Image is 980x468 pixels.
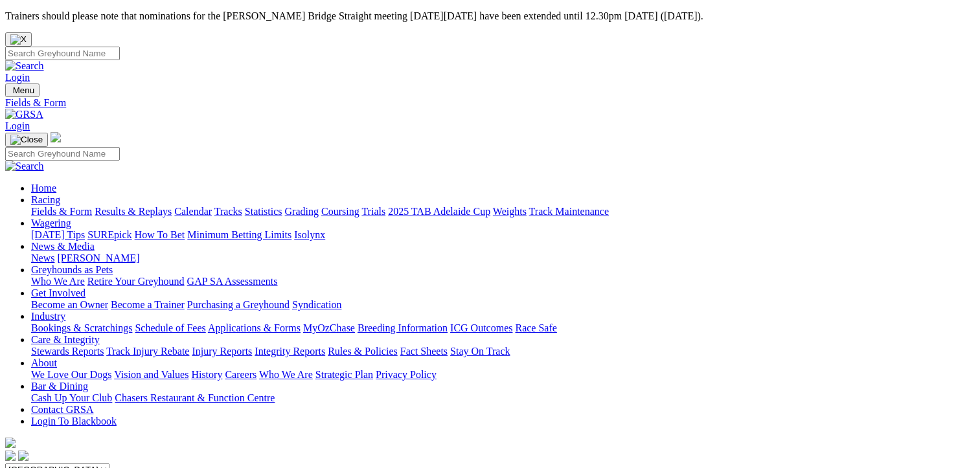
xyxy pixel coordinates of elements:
[450,322,512,333] a: ICG Outcomes
[5,72,30,83] a: Login
[400,346,448,357] a: Fact Sheets
[31,357,57,368] a: About
[51,132,61,142] img: logo-grsa-white.png
[315,369,373,380] a: Strategic Plan
[285,206,319,217] a: Grading
[5,60,44,72] img: Search
[31,322,975,334] div: Industry
[31,311,65,322] a: Industry
[135,322,205,333] a: Schedule of Fees
[529,206,609,217] a: Track Maintenance
[111,299,185,310] a: Become a Trainer
[31,322,132,333] a: Bookings & Scratchings
[10,135,43,145] img: Close
[192,346,252,357] a: Injury Reports
[31,287,85,298] a: Get Involved
[5,438,16,448] img: logo-grsa-white.png
[10,34,27,45] img: X
[294,229,325,240] a: Isolynx
[303,322,355,333] a: MyOzChase
[5,120,30,131] a: Login
[114,369,188,380] a: Vision and Values
[31,206,975,217] div: Racing
[5,84,40,97] button: Toggle navigation
[388,206,490,217] a: 2025 TAB Adelaide Cup
[5,32,32,47] button: Close
[31,229,975,241] div: Wagering
[493,206,527,217] a: Weights
[115,392,275,403] a: Chasers Restaurant & Function Centre
[31,392,975,404] div: Bar & Dining
[5,10,975,22] p: Trainers should please note that nominations for the [PERSON_NAME] Bridge Straight meeting [DATE]...
[31,229,85,240] a: [DATE] Tips
[5,147,120,161] input: Search
[135,229,185,240] a: How To Bet
[225,369,256,380] a: Careers
[87,276,185,287] a: Retire Your Greyhound
[31,194,60,205] a: Racing
[255,346,325,357] a: Integrity Reports
[57,252,139,263] a: [PERSON_NAME]
[31,369,975,381] div: About
[95,206,172,217] a: Results & Replays
[5,47,120,60] input: Search
[31,404,93,415] a: Contact GRSA
[31,264,113,275] a: Greyhounds as Pets
[5,133,48,147] button: Toggle navigation
[358,322,448,333] a: Breeding Information
[31,334,100,345] a: Care & Integrity
[174,206,212,217] a: Calendar
[31,416,117,427] a: Login To Blackbook
[31,217,71,228] a: Wagering
[87,229,131,240] a: SUREpick
[214,206,242,217] a: Tracks
[31,183,56,194] a: Home
[31,276,85,287] a: Who We Are
[328,346,398,357] a: Rules & Policies
[31,299,108,310] a: Become an Owner
[5,161,44,172] img: Search
[31,252,975,264] div: News & Media
[187,229,291,240] a: Minimum Betting Limits
[5,451,16,461] img: facebook.svg
[450,346,510,357] a: Stay On Track
[31,346,104,357] a: Stewards Reports
[187,299,290,310] a: Purchasing a Greyhound
[106,346,189,357] a: Track Injury Rebate
[18,451,28,461] img: twitter.svg
[208,322,301,333] a: Applications & Forms
[187,276,278,287] a: GAP SA Assessments
[5,97,975,109] a: Fields & Form
[515,322,556,333] a: Race Safe
[5,109,43,120] img: GRSA
[259,369,313,380] a: Who We Are
[31,241,95,252] a: News & Media
[31,252,54,263] a: News
[31,206,92,217] a: Fields & Form
[245,206,282,217] a: Statistics
[191,369,222,380] a: History
[376,369,437,380] a: Privacy Policy
[13,85,34,95] span: Menu
[31,346,975,357] div: Care & Integrity
[361,206,385,217] a: Trials
[31,299,975,311] div: Get Involved
[31,381,88,392] a: Bar & Dining
[321,206,359,217] a: Coursing
[31,392,112,403] a: Cash Up Your Club
[31,276,975,287] div: Greyhounds as Pets
[292,299,341,310] a: Syndication
[31,369,111,380] a: We Love Our Dogs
